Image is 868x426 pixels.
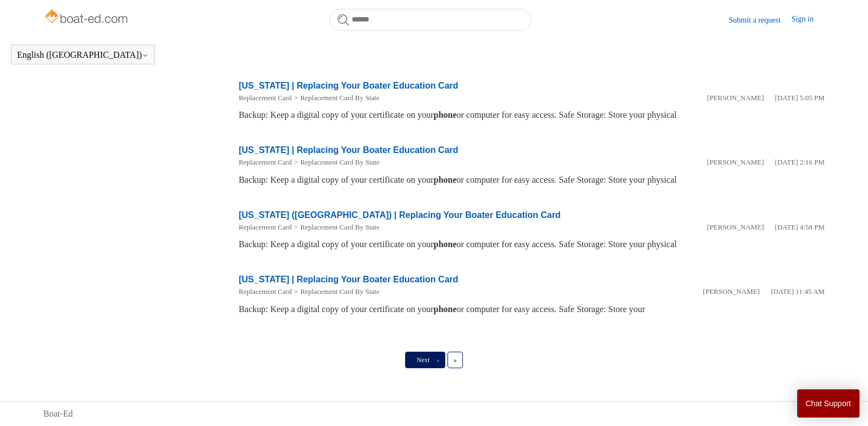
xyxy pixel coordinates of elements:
[292,286,379,297] li: Replacement Card By State
[707,157,764,168] li: [PERSON_NAME]
[239,158,292,166] a: Replacement Card
[329,9,531,31] input: Search
[703,286,760,297] li: [PERSON_NAME]
[707,222,764,233] li: [PERSON_NAME]
[300,223,379,231] a: Replacement Card By State
[239,222,292,233] li: Replacement Card
[434,239,457,249] em: phone
[43,407,73,420] a: Boat-Ed
[405,352,445,368] a: Next
[775,223,825,231] time: 05/21/2024, 16:58
[707,92,764,103] li: [PERSON_NAME]
[434,175,457,184] em: phone
[417,356,429,364] span: Next
[454,356,457,364] span: »
[292,222,379,233] li: Replacement Card By State
[797,389,860,418] button: Chat Support
[292,92,379,103] li: Replacement Card By State
[434,110,457,119] em: phone
[239,157,292,168] li: Replacement Card
[300,287,379,296] a: Replacement Card By State
[239,108,825,122] div: Backup: Keep a digital copy of your certificate on your or computer for easy access. Safe Storage...
[437,356,439,364] span: ›
[239,303,825,316] div: Backup: Keep a digital copy of your certificate on your or computer for easy access. Safe Storage...
[775,158,825,166] time: 05/22/2024, 14:16
[239,173,825,187] div: Backup: Keep a digital copy of your certificate on your or computer for easy access. Safe Storage...
[239,92,292,103] li: Replacement Card
[17,50,149,60] button: English ([GEOGRAPHIC_DATA])
[239,238,825,251] div: Backup: Keep a digital copy of your certificate on your or computer for easy access. Safe Storage...
[775,94,825,102] time: 05/21/2024, 17:05
[239,287,292,296] a: Replacement Card
[239,286,292,297] li: Replacement Card
[292,157,379,168] li: Replacement Card By State
[791,13,825,26] a: Sign in
[239,223,292,231] a: Replacement Card
[239,275,458,284] a: [US_STATE] | Replacing Your Boater Education Card
[300,94,379,102] a: Replacement Card By State
[729,14,791,26] a: Submit a request
[239,81,458,90] a: [US_STATE] | Replacing Your Boater Education Card
[300,158,379,166] a: Replacement Card By State
[239,94,292,102] a: Replacement Card
[434,304,457,314] em: phone
[771,287,825,296] time: 05/22/2024, 11:45
[239,210,561,220] a: [US_STATE] ([GEOGRAPHIC_DATA]) | Replacing Your Boater Education Card
[43,7,131,29] img: Boat-Ed Help Center home page
[239,145,458,155] a: [US_STATE] | Replacing Your Boater Education Card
